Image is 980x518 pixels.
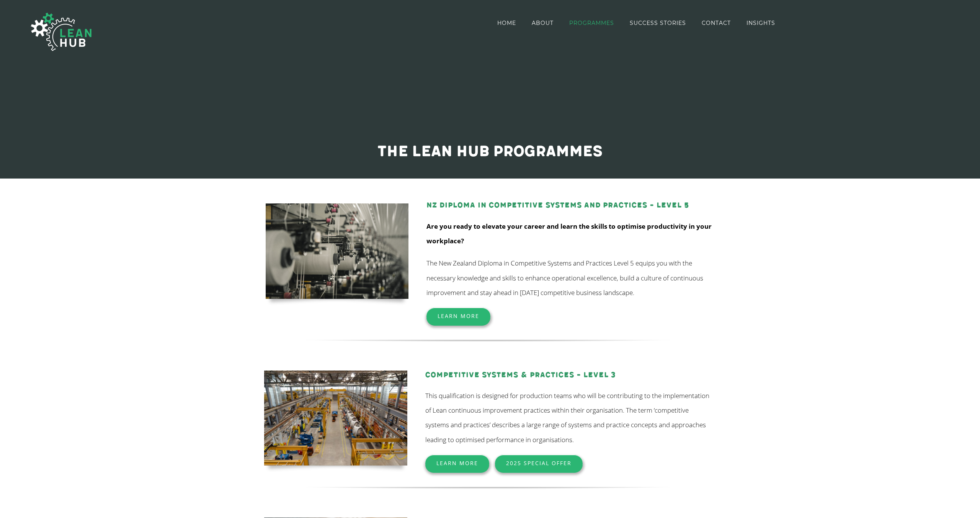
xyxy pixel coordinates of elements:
[266,203,408,299] img: kevin-limbri-mBXQCNKbq7E-unsplash
[426,259,703,297] span: The New Zealand Diploma in Competitive Systems and Practices Level 5 equips you with the necessar...
[495,455,583,471] a: 2025 special offer
[377,143,603,161] span: The Lean Hub programmes
[746,1,775,45] a: INSIGHTS
[497,1,516,45] a: HOME
[630,20,686,26] span: SUCCESS STORIES
[264,370,407,466] img: science-in-hd-pAzSrQF3XUQ-unsplash
[497,1,775,45] nav: Main Menu
[425,455,489,471] a: Learn More
[426,222,712,245] strong: Are you ready to elevate your career and learn the skills to optimise productivity in your workpl...
[426,308,490,324] a: Learn More
[425,391,709,444] span: This qualification is designed for production teams who will be contributing to the implementatio...
[426,201,689,210] a: NZ Diploma in Competitive Systems and Practices – Level 5
[497,20,516,26] span: HOME
[436,459,478,467] span: Learn More
[702,20,731,26] span: CONTACT
[569,20,614,26] span: PROGRAMMES
[630,1,686,45] a: SUCCESS STORIES
[506,459,572,467] span: 2025 special offer
[438,312,479,320] span: Learn More
[532,20,554,26] span: ABOUT
[425,370,616,379] a: Competitive Systems & Practices – Level 3
[532,1,554,45] a: ABOUT
[702,1,731,45] a: CONTACT
[23,5,100,59] img: The Lean Hub | Optimising productivity with Lean Logo
[569,1,614,45] a: PROGRAMMES
[746,20,775,26] span: INSIGHTS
